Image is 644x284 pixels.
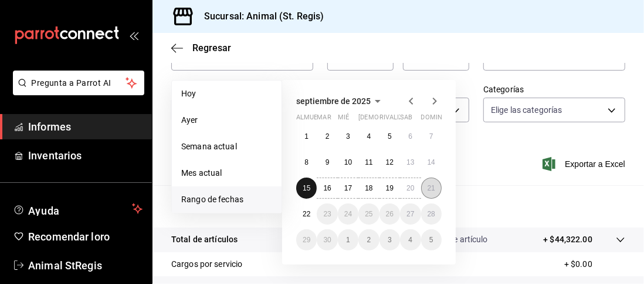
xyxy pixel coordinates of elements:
abbr: lunes [296,113,331,126]
font: 3 [346,132,350,141]
button: 1 de septiembre de 2025 [296,126,317,147]
button: 29 de septiembre de 2025 [296,229,317,250]
font: 12 [386,158,394,166]
font: Hoy [181,89,196,98]
font: Semana actual [181,142,237,151]
button: 26 de septiembre de 2025 [379,203,400,225]
font: sab [400,113,412,121]
font: Mes actual [181,168,222,178]
button: Regresar [171,42,231,54]
font: almuerzo [296,113,331,121]
font: 2 [326,132,330,141]
abbr: 6 de septiembre de 2025 [408,132,412,141]
button: 27 de septiembre de 2025 [400,203,421,225]
font: Total de artículos [171,235,238,244]
abbr: 20 de septiembre de 2025 [406,184,414,192]
font: 4 [408,236,412,244]
font: 4 [367,132,371,141]
abbr: 8 de septiembre de 2025 [304,158,309,166]
font: 22 [303,210,310,218]
abbr: 12 de septiembre de 2025 [386,158,394,166]
font: 2 [367,236,371,244]
font: 1 [304,132,309,141]
font: 9 [326,158,330,166]
font: septiembre de 2025 [296,96,371,106]
font: 15 [303,184,310,192]
font: dominio [421,113,449,121]
font: 13 [406,158,414,166]
font: Pregunta a Parrot AI [32,78,111,88]
button: 21 de septiembre de 2025 [421,178,442,199]
abbr: 23 de septiembre de 2025 [323,210,331,218]
font: Recomendar loro [28,230,110,243]
abbr: 5 de septiembre de 2025 [388,132,392,141]
abbr: miércoles [338,113,349,126]
font: Cargos por servicio [171,259,243,269]
abbr: 17 de septiembre de 2025 [344,184,352,192]
font: 1 [346,236,350,244]
abbr: 21 de septiembre de 2025 [428,184,435,192]
abbr: 24 de septiembre de 2025 [344,210,352,218]
button: 1 de octubre de 2025 [338,229,358,250]
font: 18 [365,184,372,192]
a: Pregunta a Parrot AI [8,85,144,98]
font: 16 [323,184,331,192]
abbr: 22 de septiembre de 2025 [303,210,310,218]
font: 21 [428,184,435,192]
abbr: 16 de septiembre de 2025 [323,184,331,192]
font: [DEMOGRAPHIC_DATA] [358,113,428,121]
abbr: 19 de septiembre de 2025 [386,184,394,192]
font: rivalizar [379,113,412,121]
font: Regresar [192,42,231,54]
font: 24 [344,210,352,218]
button: 25 de septiembre de 2025 [358,203,379,225]
font: 3 [388,236,392,244]
font: 6 [408,132,412,141]
button: 20 de septiembre de 2025 [400,178,421,199]
abbr: viernes [379,113,412,126]
font: Categorías [483,85,524,95]
font: + $0.00 [564,259,592,269]
abbr: 27 de septiembre de 2025 [406,210,414,218]
button: 4 de septiembre de 2025 [358,126,379,147]
button: 18 de septiembre de 2025 [358,178,379,199]
font: 28 [428,210,435,218]
abbr: 1 de septiembre de 2025 [304,132,309,141]
button: Exportar a Excel [545,157,625,171]
font: 11 [365,158,372,166]
font: Sucursal: Animal (St. Regis) [204,11,324,22]
font: 8 [304,158,309,166]
abbr: 3 de octubre de 2025 [388,236,392,244]
font: mié [338,113,349,121]
abbr: 4 de octubre de 2025 [408,236,412,244]
button: 13 de septiembre de 2025 [400,152,421,173]
button: 2 de octubre de 2025 [358,229,379,250]
button: 16 de septiembre de 2025 [317,178,337,199]
font: Ayuda [28,205,60,217]
font: 7 [429,132,433,141]
abbr: 10 de septiembre de 2025 [344,158,352,166]
button: Pregunta a Parrot AI [13,71,144,95]
button: 10 de septiembre de 2025 [338,152,358,173]
button: 9 de septiembre de 2025 [317,152,337,173]
abbr: 28 de septiembre de 2025 [428,210,435,218]
abbr: 1 de octubre de 2025 [346,236,350,244]
abbr: 9 de septiembre de 2025 [326,158,330,166]
font: 29 [303,236,310,244]
button: 3 de octubre de 2025 [379,229,400,250]
button: 7 de septiembre de 2025 [421,126,442,147]
font: 30 [323,236,331,244]
font: Inventarios [28,149,82,162]
abbr: 2 de septiembre de 2025 [326,132,330,141]
abbr: 18 de septiembre de 2025 [365,184,372,192]
abbr: sábado [400,113,412,126]
button: 11 de septiembre de 2025 [358,152,379,173]
button: 5 de septiembre de 2025 [379,126,400,147]
abbr: 15 de septiembre de 2025 [303,184,310,192]
abbr: martes [317,113,331,126]
font: 5 [429,236,433,244]
font: Exportar a Excel [565,159,625,169]
font: 10 [344,158,352,166]
button: 15 de septiembre de 2025 [296,178,317,199]
abbr: 5 de octubre de 2025 [429,236,433,244]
